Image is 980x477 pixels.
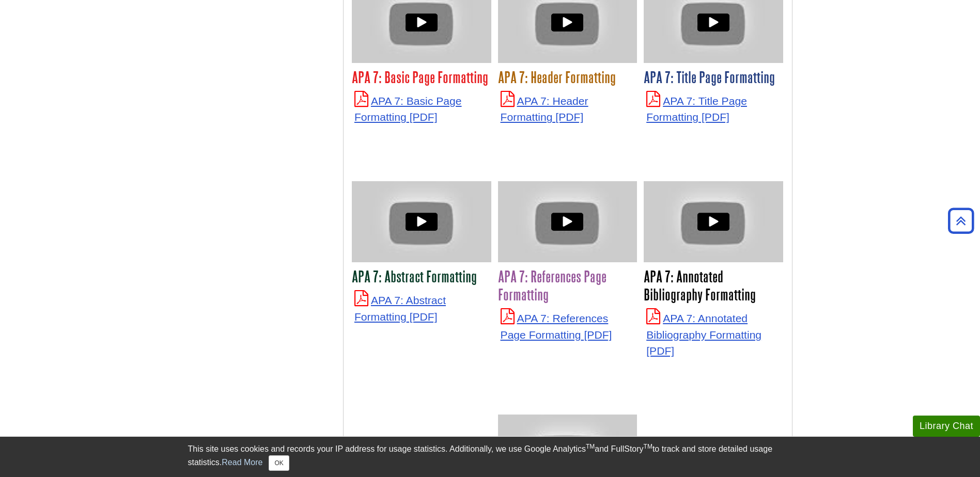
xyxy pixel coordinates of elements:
a: APA 7: Annotated Bibliography Formatting [646,312,761,357]
h3: APA 7: Annotated Bibliography Formatting [644,267,783,304]
div: This site uses cookies and records your IP address for usage statistics. Additionally, we use Goo... [188,443,792,471]
h3: APA 7: Abstract Formatting [352,267,491,285]
div: Video: APA 7 References Page Formatting [498,181,637,262]
h3: APA 7: References Page Formatting [498,267,637,304]
iframe: APA 7: Annotated Bibliography Formatting [644,181,783,262]
a: APA 7: Abstract Formatting [354,294,446,323]
a: APA 7: Title Page Formatting [646,95,747,123]
h3: APA 7: Header Formatting [498,68,637,86]
sup: TM [644,443,652,450]
h3: APA 7: Title Page Formatting [644,68,783,86]
h3: APA 7: Basic Page Formatting [352,68,491,86]
a: APA 7: Header Formatting [501,95,588,123]
a: APA 7: Basic Page Formatting [354,95,462,123]
a: Read More [222,458,262,467]
a: Back to Top [944,214,977,228]
button: Close [269,455,289,471]
div: Video: APA 7 Abstract Formatting [352,181,491,262]
button: Library Chat [913,416,980,437]
a: APA 7: References Page Formatting [501,312,612,341]
div: Video: Annotated Bibliography Formatting (APA 7th) [644,181,783,262]
sup: TM [586,443,595,450]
